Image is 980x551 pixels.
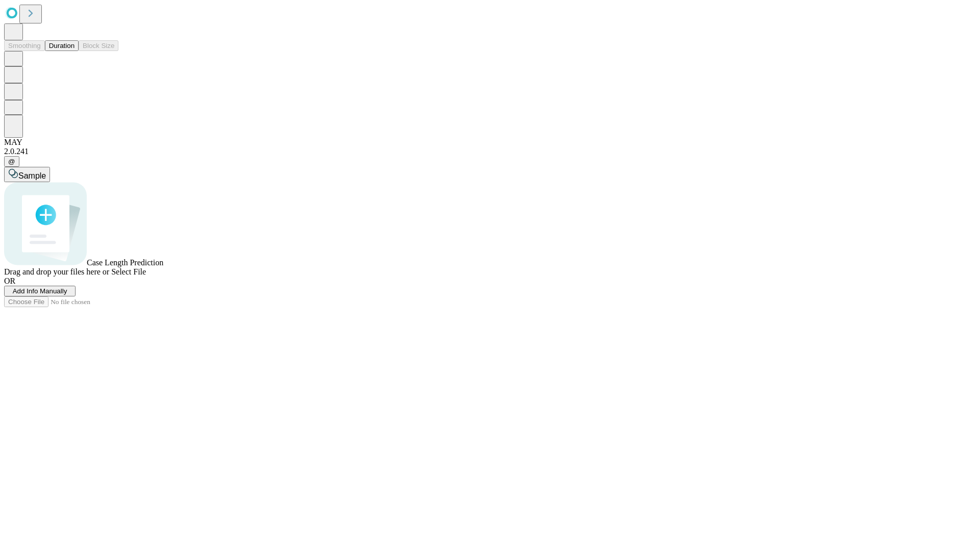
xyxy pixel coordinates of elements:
[4,156,19,167] button: @
[45,40,79,51] button: Duration
[13,287,67,295] span: Add Info Manually
[18,171,46,180] span: Sample
[111,267,146,276] span: Select File
[79,40,118,51] button: Block Size
[4,286,76,296] button: Add Info Manually
[4,40,45,51] button: Smoothing
[4,147,976,156] div: 2.0.241
[4,277,15,285] span: OR
[4,267,109,276] span: Drag and drop your files here or
[4,167,50,182] button: Sample
[4,138,976,147] div: MAY
[87,258,163,267] span: Case Length Prediction
[8,158,15,165] span: @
